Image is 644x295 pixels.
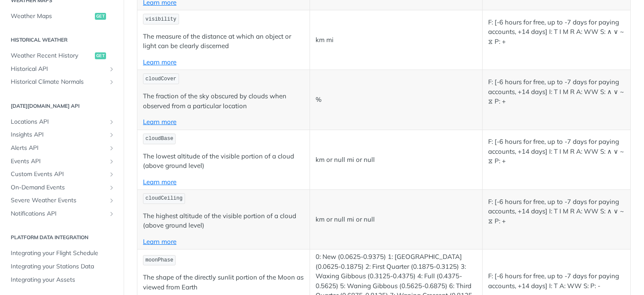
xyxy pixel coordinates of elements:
span: Integrating your Stations Data [11,262,115,271]
span: Expand image [488,166,625,174]
a: Insights APIShow subpages for Insights API [6,128,117,141]
span: Historical API [11,65,106,73]
span: Notifications API [11,210,106,218]
span: Expand image [488,78,625,86]
span: Alerts API [11,144,106,152]
button: Show subpages for Custom Events API [108,171,115,178]
span: cloudCover [146,238,176,244]
button: Show subpages for Historical API [108,66,115,73]
a: Historical APIShow subpages for Historical API [6,63,117,76]
span: Integrating your Assets [11,276,115,284]
button: Show subpages for Historical Climate Normals [108,79,115,85]
span: Weather Maps [11,12,93,21]
button: Show subpages for Alerts API [108,145,115,152]
button: Show subpages for Notifications API [108,210,115,217]
h2: Historical Weather [6,36,117,44]
p: The measure of the distance at which an object or light can be clearly discerned [143,90,304,109]
span: Locations API [11,118,106,126]
button: Show subpages for Insights API [108,131,115,138]
a: Learn more [143,280,176,288]
button: Show subpages for On-Demand Events [108,184,115,191]
a: Events APIShow subpages for Events API [6,155,117,168]
span: Expand image [488,255,625,263]
span: Integrating your Flight Schedule [11,249,115,258]
span: Historical Climate Normals [11,78,106,86]
span: Custom Events API [11,170,106,179]
span: get [95,52,106,59]
a: Integrating your Assets [6,274,117,286]
button: Show subpages for Locations API [108,119,115,125]
span: On-Demand Events [11,183,106,192]
a: Integrating your Flight Schedule [6,247,117,260]
a: Weather Mapsget [6,10,117,23]
span: Insights API [11,131,106,139]
p: The fraction of the sky obscured by clouds when observed from a particular location [143,253,304,273]
a: Integrating your Stations Data [6,260,117,273]
h2: [DATE][DOMAIN_NAME] API [6,102,117,110]
span: get [95,13,106,20]
a: Learn more [143,116,176,125]
a: Custom Events APIShow subpages for Custom Events API [6,168,117,181]
a: Historical Climate NormalsShow subpages for Historical Climate Normals [6,76,117,88]
span: visibility [146,75,176,81]
a: Locations APIShow subpages for Locations API [6,116,117,128]
p: km mi [316,94,477,103]
a: Alerts APIShow subpages for Alerts API [6,142,117,155]
p: F: [-6 hours for free, up to -7 days for paying accounts, +14 days] I: T I M R A: WW S: ∧ ∨ ~ ⧖ P: + [488,13,625,124]
button: Show subpages for Severe Weather Events [108,197,115,204]
span: Weather Recent History [11,52,93,60]
h2: Platform DATA integration [6,234,117,241]
button: Show subpages for Events API [108,158,115,165]
span: Expand image [488,139,625,147]
a: Severe Weather EventsShow subpages for Severe Weather Events [6,194,117,207]
a: Weather Recent Historyget [6,49,117,62]
a: On-Demand EventsShow subpages for On-Demand Events [6,181,117,194]
p: % [316,257,477,267]
span: Severe Weather Events [11,196,106,205]
span: Events API [11,157,106,166]
a: Notifications APIShow subpages for Notifications API [6,207,117,220]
